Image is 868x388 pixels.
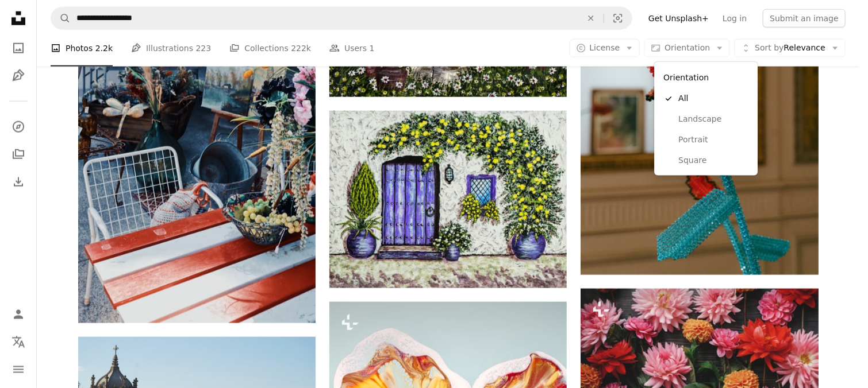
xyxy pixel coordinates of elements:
[659,67,753,88] div: Orientation
[678,114,748,125] span: Landscape
[644,39,730,57] button: Orientation
[678,155,748,166] span: Square
[678,93,748,104] span: All
[665,43,710,52] span: Orientation
[654,62,758,176] div: Orientation
[735,39,846,57] button: Sort byRelevance
[678,134,748,146] span: Portrait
